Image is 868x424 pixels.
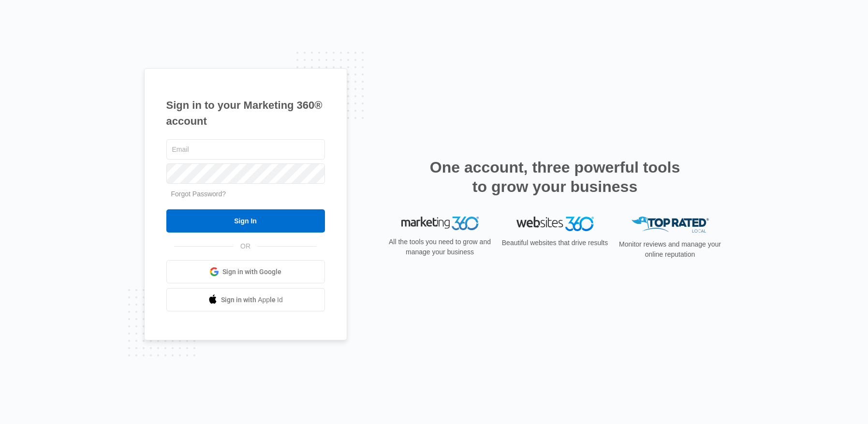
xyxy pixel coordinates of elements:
span: OR [234,241,257,251]
p: Beautiful websites that drive results [501,238,609,248]
a: Forgot Password? [171,190,226,198]
img: Marketing 360 [401,217,479,230]
input: Email [166,139,325,160]
img: Websites 360 [516,217,594,231]
a: Sign in with Apple Id [166,288,325,311]
a: Sign in with Google [166,260,325,283]
h1: Sign in to your Marketing 360® account [166,97,325,129]
span: Sign in with Apple Id [221,295,283,305]
h2: One account, three powerful tools to grow your business [427,158,683,196]
p: All the tools you need to grow and manage your business [386,237,494,257]
p: Monitor reviews and manage your online reputation [616,239,724,260]
span: Sign in with Google [222,267,281,277]
img: Top Rated Local [632,217,709,233]
input: Sign In [166,209,325,233]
